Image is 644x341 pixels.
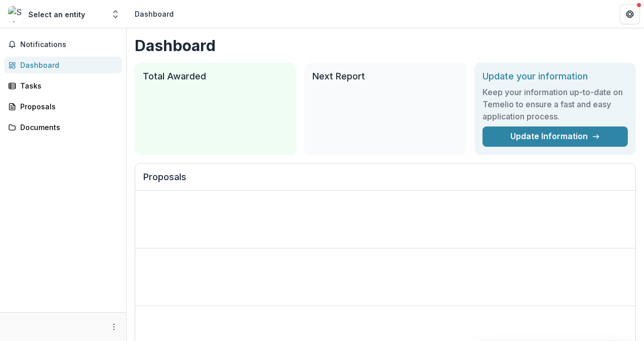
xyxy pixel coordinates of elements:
[4,57,122,73] a: Dashboard
[482,71,628,82] h2: Update your information
[108,321,120,333] button: More
[20,101,114,112] div: Proposals
[135,36,636,55] h1: Dashboard
[135,9,174,19] div: Dashboard
[8,6,24,22] img: Select an entity
[482,86,628,122] h3: Keep your information up-to-date on Temelio to ensure a fast and easy application process.
[20,80,114,91] div: Tasks
[108,4,123,24] button: Open entity switcher
[143,172,627,191] h2: Proposals
[20,60,114,70] div: Dashboard
[28,9,85,20] div: Select an entity
[4,119,122,136] a: Documents
[131,7,178,21] nav: breadcrumb
[20,122,114,133] div: Documents
[4,36,122,53] button: Notifications
[312,71,458,82] h2: Next Report
[20,40,118,49] span: Notifications
[4,77,122,94] a: Tasks
[620,4,640,24] button: Get Help
[143,71,288,82] h2: Total Awarded
[4,98,122,115] a: Proposals
[482,126,628,147] a: Update Information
